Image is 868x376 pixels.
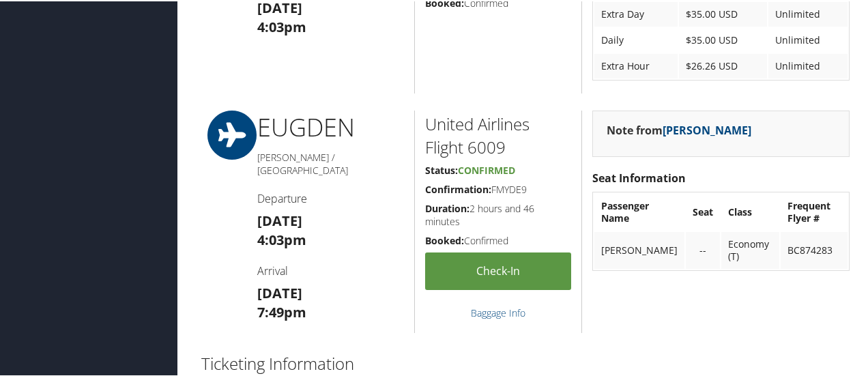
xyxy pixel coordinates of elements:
[594,27,678,51] td: Daily
[458,162,515,175] span: Confirmed
[686,192,720,229] th: Seat
[425,162,458,175] strong: Status:
[679,1,767,25] td: $35.00 USD
[781,192,848,229] th: Frequent Flyer #
[425,182,571,195] h5: FMYDE9
[425,201,571,227] h5: 2 hours and 46 minutes
[425,111,571,157] h2: United Airlines Flight 6009
[257,190,404,205] h4: Departure
[768,27,848,51] td: Unlimited
[663,121,751,136] a: [PERSON_NAME]
[257,149,404,176] h5: [PERSON_NAME] / [GEOGRAPHIC_DATA]
[425,201,469,214] strong: Duration:
[425,182,491,194] strong: Confirmation:
[781,231,848,267] td: BC874283
[592,169,686,184] strong: Seat Information
[201,351,850,374] h2: Ticketing Information
[594,231,685,267] td: [PERSON_NAME]
[721,231,779,267] td: Economy (T)
[257,109,404,143] h1: EUG DEN
[679,27,767,51] td: $35.00 USD
[257,283,302,301] strong: [DATE]
[721,192,779,229] th: Class
[594,53,678,77] td: Extra Hour
[425,251,571,289] a: Check-in
[693,243,713,255] div: --
[425,233,571,246] h5: Confirmed
[257,262,404,277] h4: Arrival
[257,302,306,320] strong: 7:49pm
[679,53,767,77] td: $26.26 USD
[594,192,685,229] th: Passenger Name
[607,121,751,136] strong: Note from
[471,305,525,318] a: Baggage Info
[768,53,848,77] td: Unlimited
[257,16,306,35] strong: 4:03pm
[257,229,306,248] strong: 4:03pm
[768,1,848,25] td: Unlimited
[257,210,302,229] strong: [DATE]
[425,233,464,246] strong: Booked:
[594,1,678,25] td: Extra Day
